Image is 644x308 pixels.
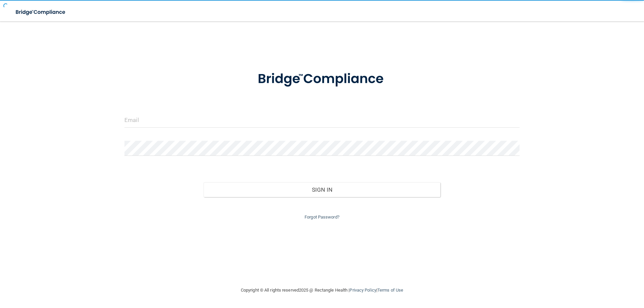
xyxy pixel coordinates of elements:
img: bridge_compliance_login_screen.278c3ca4.svg [10,5,72,19]
div: Copyright © All rights reserved 2025 @ Rectangle Health | | [200,280,444,301]
a: Forgot Password? [305,214,339,220]
a: Terms of Use [377,288,403,293]
input: Email [124,113,520,128]
button: Sign In [204,182,441,197]
a: Privacy Policy [350,288,376,293]
img: bridge_compliance_login_screen.278c3ca4.svg [244,62,400,97]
